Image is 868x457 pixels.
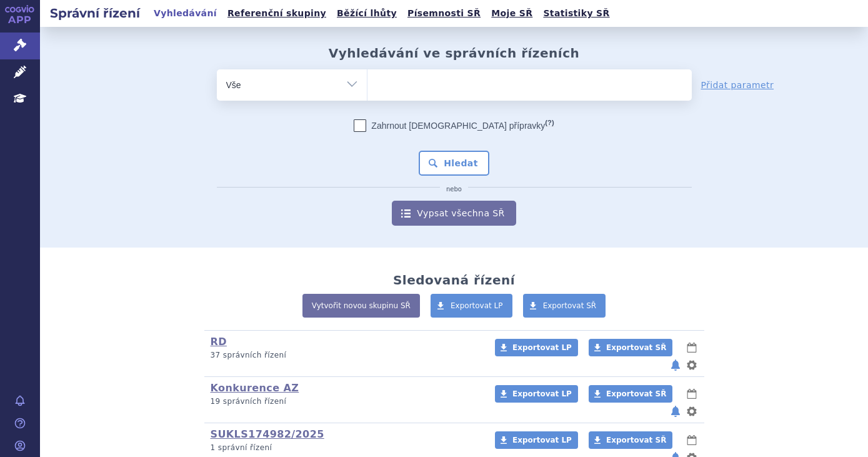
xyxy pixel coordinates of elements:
[224,5,330,22] a: Referenční skupiny
[495,431,578,449] a: Exportovat LP
[606,343,666,352] span: Exportovat SŘ
[686,386,698,401] button: lhůty
[333,5,401,22] a: Běžící lhůty
[686,404,698,419] button: nastavení
[211,396,479,407] p: 19 správních řízení
[686,340,698,355] button: lhůty
[523,294,606,318] a: Exportovat SŘ
[589,431,672,449] a: Exportovat SŘ
[329,46,580,61] h2: Vyhledávání ve správních řízeních
[404,5,484,22] a: Písemnosti SŘ
[211,350,479,361] p: 37 správních řízení
[686,358,698,373] button: nastavení
[440,186,468,193] i: nebo
[512,389,572,398] span: Exportovat LP
[431,294,512,318] a: Exportovat LP
[512,343,572,352] span: Exportovat LP
[539,5,613,22] a: Statistiky SŘ
[606,436,666,444] span: Exportovat SŘ
[487,5,536,22] a: Moje SŘ
[211,336,227,348] a: RD
[392,201,516,226] a: Vypsat všechna SŘ
[354,119,554,132] label: Zahrnout [DEMOGRAPHIC_DATA] přípravky
[451,301,503,310] span: Exportovat LP
[211,382,299,394] a: Konkurence AZ
[40,4,150,22] h2: Správní řízení
[606,389,666,398] span: Exportovat SŘ
[669,358,682,373] button: notifikace
[393,273,515,288] h2: Sledovaná řízení
[419,151,489,176] button: Hledat
[211,428,324,440] a: SUKLS174982/2025
[495,385,578,403] a: Exportovat LP
[512,436,572,444] span: Exportovat LP
[495,339,578,356] a: Exportovat LP
[211,443,479,453] p: 1 správní řízení
[589,339,672,356] a: Exportovat SŘ
[545,119,554,127] abbr: (?)
[669,404,682,419] button: notifikace
[701,79,774,91] a: Přidat parametr
[543,301,597,310] span: Exportovat SŘ
[150,5,221,22] a: Vyhledávání
[589,385,672,403] a: Exportovat SŘ
[686,433,698,448] button: lhůty
[302,294,420,318] a: Vytvořit novou skupinu SŘ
